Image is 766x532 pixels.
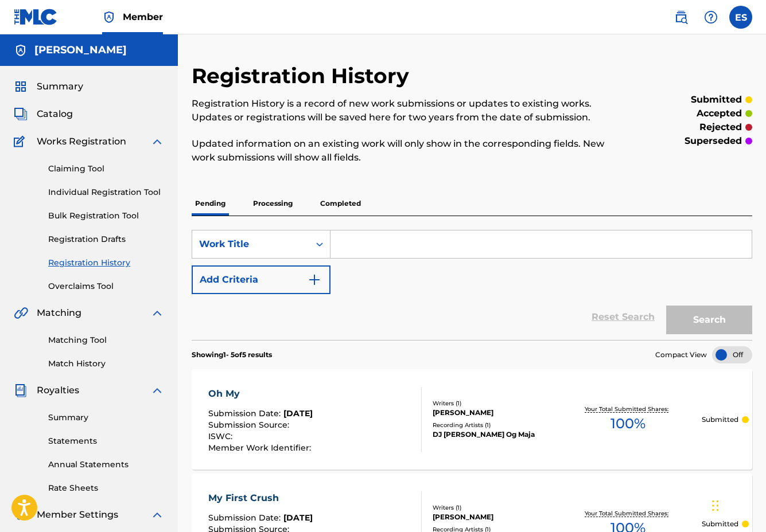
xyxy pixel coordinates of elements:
a: Match History [48,358,164,370]
h5: Egil Marthin Solberg [34,44,127,57]
img: 9d2ae6d4665cec9f34b9.svg [308,273,321,287]
span: Matching [37,306,81,320]
img: Top Rightsholder [102,10,116,24]
span: [DATE] [283,408,313,418]
a: Matching Tool [48,334,164,346]
a: Registration History [48,257,164,269]
span: Member [123,10,163,24]
iframe: Resource Center [734,349,766,444]
img: expand [150,135,164,148]
div: Dra [712,488,719,523]
button: Add Criteria [192,265,330,294]
p: Completed [317,191,364,216]
p: Submitted [702,414,738,425]
a: Registration Drafts [48,233,164,245]
img: search [674,10,688,24]
div: DJ [PERSON_NAME] Og Maja [433,429,555,440]
a: SummarySummary [14,80,83,93]
span: ISWC : [208,431,235,441]
img: expand [150,508,164,522]
div: [PERSON_NAME] [433,408,555,418]
div: Help [699,6,722,29]
img: Catalog [14,107,28,121]
div: Work Title [199,237,302,251]
img: Accounts [14,44,28,57]
p: submitted [691,93,742,107]
div: Writers ( 1 ) [433,399,555,408]
div: Oh My [208,387,314,401]
span: Royalties [37,384,79,397]
a: CatalogCatalog [14,107,73,121]
p: Updated information on an existing work will only show in the corresponding fields. New work subm... [192,137,623,165]
span: Submission Date : [208,408,283,418]
img: Works Registration [14,135,29,148]
p: Registration History is a record of new work submissions or updates to existing works. Updates or... [192,97,623,124]
span: Member Work Identifier : [208,443,314,453]
img: Summary [14,80,28,93]
p: accepted [697,107,742,120]
span: Submission Date : [208,513,283,523]
a: Annual Statements [48,459,164,471]
img: help [704,10,718,24]
a: Oh MySubmission Date:[DATE]Submission Source:ISWC:Member Work Identifier:Writers (1)[PERSON_NAME]... [192,369,752,470]
div: Kontrollprogram for chat [709,477,766,532]
img: MLC Logo [14,9,58,25]
a: Rate Sheets [48,482,164,494]
a: Summary [48,412,164,424]
a: Public Search [670,6,693,29]
img: expand [150,306,164,320]
form: Search Form [192,230,752,340]
span: Catalog [37,107,73,121]
p: Your Total Submitted Shares: [585,405,671,413]
p: rejected [699,120,742,134]
a: Claiming Tool [48,163,164,175]
span: Compact View [655,350,707,360]
a: Individual Registration Tool [48,186,164,198]
span: Summary [37,80,83,93]
span: Member Settings [37,508,118,522]
p: Showing 1 - 5 of 5 results [192,350,272,360]
span: [DATE] [283,513,313,523]
p: Your Total Submitted Shares: [585,509,671,518]
img: Matching [14,306,28,320]
p: Submitted [702,519,738,529]
p: Processing [250,191,296,216]
a: Overclaims Tool [48,280,164,292]
span: Submission Source : [208,420,292,430]
span: Works Registration [37,135,126,148]
span: 100 % [611,413,646,434]
div: [PERSON_NAME] [433,512,555,522]
div: Recording Artists ( 1 ) [433,421,555,429]
h2: Registration History [192,63,415,89]
iframe: Chat Widget [709,477,766,532]
img: expand [150,384,164,397]
img: Royalties [14,384,28,397]
div: User Menu [729,6,752,29]
p: Pending [192,191,229,216]
a: Bulk Registration Tool [48,210,164,222]
div: My First Crush [208,491,314,505]
p: superseded [685,134,742,148]
a: Statements [48,435,164,447]
div: Writers ( 1 ) [433,503,555,512]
